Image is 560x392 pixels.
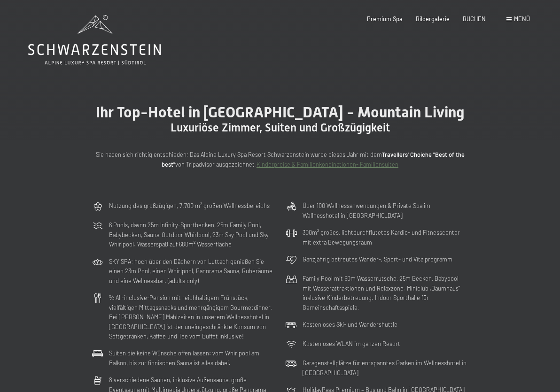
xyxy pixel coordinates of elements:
[303,339,400,348] p: Kostenloses WLAN im ganzen Resort
[463,15,486,23] a: BUCHEN
[109,201,270,210] p: Nutzung des großzügigen, 7.700 m² großen Wellnessbereichs
[303,320,397,329] p: Kostenloses Ski- und Wandershuttle
[162,151,465,168] strong: Travellers' Choiche "Best of the best"
[303,358,468,377] p: Garagenstellplätze für entspanntes Parken im Wellnesshotel in [GEOGRAPHIC_DATA]
[416,15,450,23] a: Bildergalerie
[92,150,468,169] p: Sie haben sich richtig entschieden: Das Alpine Luxury Spa Resort Schwarzenstein wurde dieses Jahr...
[109,348,274,368] p: Suiten die keine Wünsche offen lassen: vom Whirlpool am Balkon, bis zur finnischen Sauna ist alle...
[303,201,468,220] p: Über 100 Wellnessanwendungen & Private Spa im Wellnesshotel in [GEOGRAPHIC_DATA]
[303,228,468,247] p: 300m² großes, lichtdurchflutetes Kardio- und Fitnesscenter mit extra Bewegungsraum
[109,293,274,341] p: ¾ All-inclusive-Pension mit reichhaltigem Frühstück, vielfältigen Mittagssnacks und mehrgängigem ...
[514,15,530,23] span: Menü
[171,121,390,134] span: Luxuriöse Zimmer, Suiten und Großzügigkeit
[367,15,403,23] a: Premium Spa
[303,254,452,264] p: Ganzjährig betreutes Wander-, Sport- und Vitalprogramm
[257,161,398,168] a: Kinderpreise & Familienkonbinationen- Familiensuiten
[303,274,468,312] p: Family Pool mit 60m Wasserrutsche, 25m Becken, Babypool mit Wasserattraktionen und Relaxzone. Min...
[109,220,274,249] p: 6 Pools, davon 25m Infinity-Sportbecken, 25m Family Pool, Babybecken, Sauna-Outdoor Whirlpool, 23...
[96,103,465,121] span: Ihr Top-Hotel in [GEOGRAPHIC_DATA] - Mountain Living
[109,257,274,285] p: SKY SPA: hoch über den Dächern von Luttach genießen Sie einen 23m Pool, einen Whirlpool, Panorama...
